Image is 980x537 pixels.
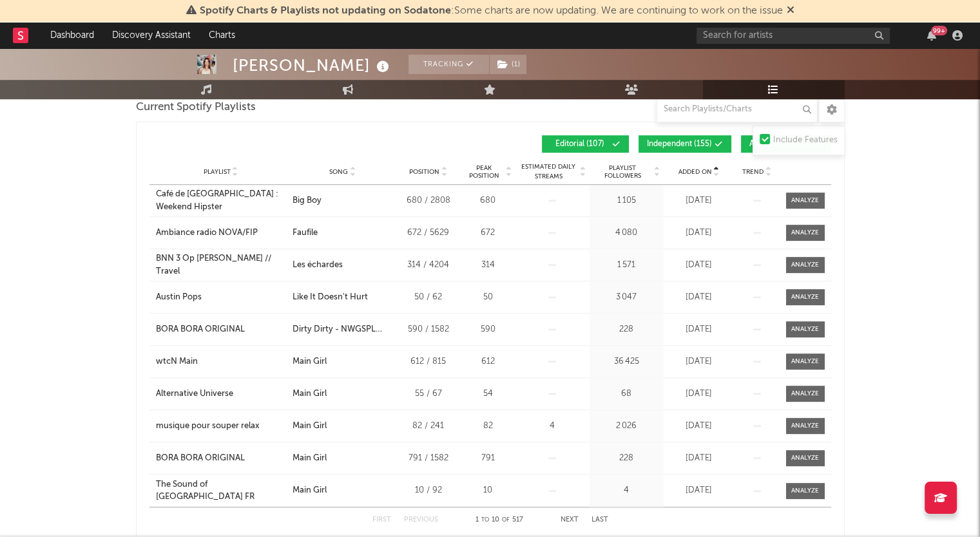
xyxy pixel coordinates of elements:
div: 1 105 [593,194,660,207]
div: [DATE] [667,452,731,465]
div: Ambiance radio NOVA/FIP [156,227,258,240]
div: Main Girl [293,355,327,368]
a: BNN 3 Op [PERSON_NAME] // Travel [156,252,286,278]
div: 50 [464,291,512,304]
span: Added On [678,168,712,176]
span: Playlist Followers [593,164,653,180]
div: 590 [464,323,512,336]
span: : Some charts are now updating. We are continuing to work on the issue [200,6,783,16]
button: Independent(155) [639,135,731,153]
button: Last [591,516,608,523]
a: Café de [GEOGRAPHIC_DATA] : Weekend Hipster [156,188,286,213]
div: 82 [464,420,512,433]
span: to [481,517,489,523]
a: musique pour souper relax [156,420,286,433]
input: Search for artists [697,28,890,44]
div: Austin Pops [156,291,202,304]
div: 54 [464,388,512,400]
button: Next [561,516,579,523]
div: BORA BORA ORIGINAL [156,452,245,465]
div: [DATE] [667,259,731,272]
span: Independent ( 155 ) [647,140,712,148]
div: Dirty Dirty - NWGSPL Remix [293,323,393,336]
a: Charts [200,23,244,48]
div: musique pour souper relax [156,420,260,433]
div: 228 [593,452,660,465]
span: Playlist [204,168,231,176]
div: Faufile [293,227,318,240]
button: Previous [404,516,438,523]
div: 99 + [931,26,947,35]
div: 55 / 67 [399,388,457,400]
div: [DATE] [667,484,731,497]
div: 36 425 [593,355,660,368]
a: Ambiance radio NOVA/FIP [156,227,286,240]
div: [DATE] [667,291,731,304]
span: Peak Position [464,164,504,180]
span: Algorithmic ( 255 ) [749,140,812,148]
div: 50 / 62 [399,291,457,304]
div: 4 [519,420,586,433]
a: wtcN Main [156,355,286,368]
a: Discovery Assistant [103,23,200,48]
div: Main Girl [293,484,327,497]
div: 82 / 241 [399,420,457,433]
button: Tracking [408,55,489,74]
div: 680 [464,194,512,207]
button: (1) [490,55,526,74]
a: BORA BORA ORIGINAL [156,323,286,336]
div: 4 [593,484,660,497]
span: Current Spotify Playlists [136,100,256,115]
a: Dashboard [41,23,103,48]
div: 10 [464,484,512,497]
a: BORA BORA ORIGINAL [156,452,286,465]
div: 791 [464,452,512,465]
a: Austin Pops [156,291,286,304]
div: Alternative Universe [156,388,233,400]
div: 314 [464,259,512,272]
div: Main Girl [293,452,327,465]
div: Main Girl [293,388,327,400]
div: Include Features [773,133,838,148]
div: 612 / 815 [399,355,457,368]
div: [DATE] [667,194,731,207]
div: 314 / 4204 [399,259,457,272]
div: 3 047 [593,291,660,304]
div: 68 [593,388,660,400]
div: [DATE] [667,323,731,336]
div: 680 / 2808 [399,194,457,207]
div: 672 / 5629 [399,227,457,240]
span: Editorial ( 107 ) [550,140,610,148]
div: 2 026 [593,420,660,433]
div: [DATE] [667,227,731,240]
span: Estimated Daily Streams [519,162,579,182]
div: BORA BORA ORIGINAL [156,323,245,336]
button: First [372,516,391,523]
div: Main Girl [293,420,327,433]
div: [PERSON_NAME] [233,55,392,76]
span: Position [409,168,439,176]
div: 590 / 1582 [399,323,457,336]
div: Like It Doesn't Hurt [293,291,368,304]
button: Editorial(107) [542,135,629,153]
div: [DATE] [667,388,731,400]
div: Big Boy [293,194,322,207]
button: Algorithmic(255) [741,135,831,153]
input: Search Playlists/Charts [657,97,818,122]
span: of [502,517,510,523]
div: wtcN Main [156,355,198,368]
div: [DATE] [667,420,731,433]
a: The Sound of [GEOGRAPHIC_DATA] FR [156,478,286,504]
div: 1 571 [593,259,660,272]
span: Dismiss [787,6,794,16]
div: 612 [464,355,512,368]
div: [DATE] [667,355,731,368]
span: Song [329,168,348,176]
span: ( 1 ) [489,55,527,74]
div: Les échardes [293,259,343,272]
div: 10 / 92 [399,484,457,497]
span: Trend [742,168,764,176]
